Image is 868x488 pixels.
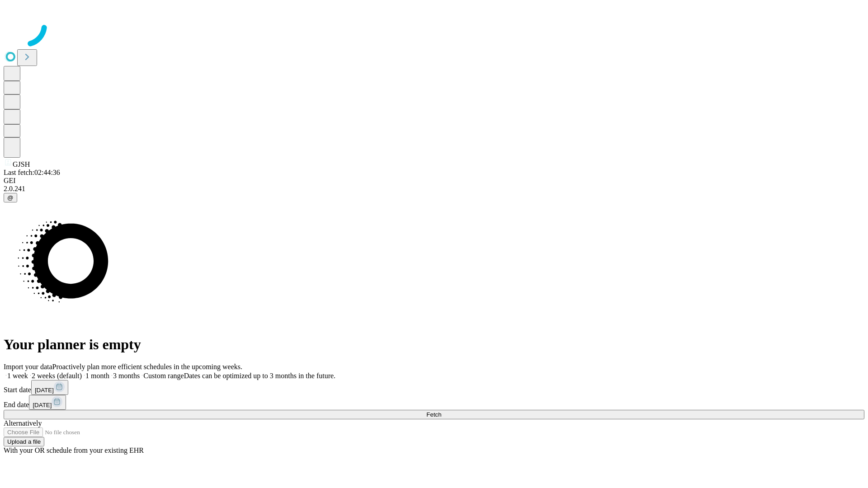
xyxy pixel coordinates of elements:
[113,372,140,380] span: 3 months
[32,372,82,380] span: 2 weeks (default)
[143,372,184,380] span: Custom range
[4,169,60,176] span: Last fetch: 02:44:36
[31,380,68,395] button: [DATE]
[85,372,109,380] span: 1 month
[4,410,864,419] button: Fetch
[4,419,42,427] span: Alternatively
[4,336,864,353] h1: Your planner is empty
[4,185,864,193] div: 2.0.241
[4,380,864,395] div: Start date
[33,402,52,408] span: [DATE]
[184,372,335,380] span: Dates can be optimized up to 3 months in the future.
[7,194,14,201] span: @
[7,372,28,380] span: 1 week
[52,363,242,371] span: Proactively plan more efficient schedules in the upcoming weeks.
[4,437,44,446] button: Upload a file
[426,411,441,418] span: Fetch
[4,363,52,371] span: Import your data
[29,395,66,410] button: [DATE]
[4,395,864,410] div: End date
[4,177,864,185] div: GEI
[35,387,54,394] span: [DATE]
[4,446,144,454] span: With your OR schedule from your existing EHR
[13,160,30,168] span: GJSH
[4,193,17,202] button: @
